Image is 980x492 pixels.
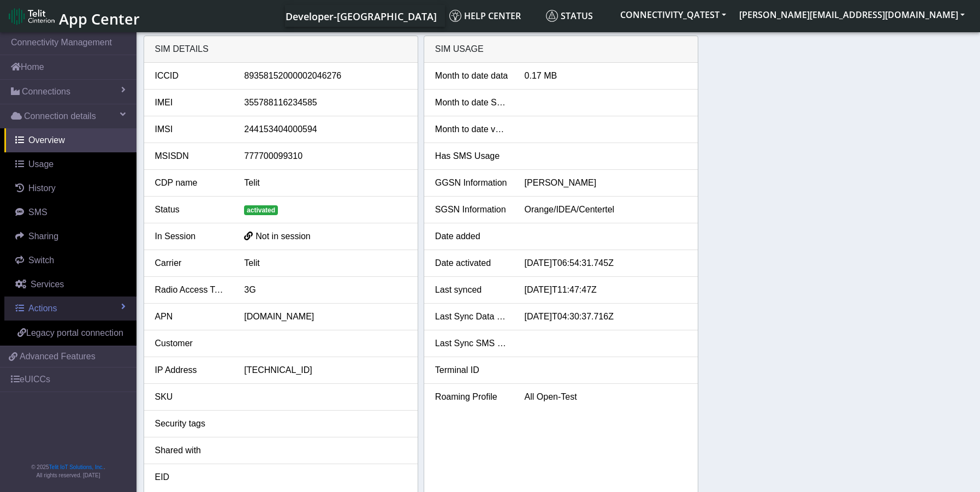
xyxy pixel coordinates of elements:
span: Services [31,280,64,289]
div: 0.17 MB [516,69,696,82]
img: knowledge.svg [449,10,461,22]
div: SGSN Information [427,203,516,216]
div: Last synced [427,283,516,297]
div: [TECHNICAL_ID] [236,364,415,377]
div: Status [147,203,236,216]
div: MSISDN [147,150,236,163]
span: Connection details [24,110,96,123]
span: activated [244,205,278,215]
span: Help center [449,10,521,22]
div: Month to date data [427,69,516,82]
div: Radio Access Tech [147,283,236,297]
div: SIM details [144,36,418,63]
img: logo-telit-cinterion-gw-new.png [9,8,55,25]
div: Carrier [147,257,236,270]
div: Month to date voice [427,123,516,136]
a: Overview [4,128,136,152]
div: Has SMS Usage [427,150,516,163]
div: 89358152000002046276 [236,69,415,82]
a: Status [542,5,614,27]
div: IP Address [147,364,236,377]
span: Overview [28,135,65,145]
span: History [28,183,56,193]
div: 777700099310 [236,150,415,163]
div: Date activated [427,257,516,270]
div: Month to date SMS [427,96,516,109]
div: [DATE]T06:54:31.745Z [516,257,696,270]
a: Your current platform instance [285,5,436,27]
div: EID [147,471,236,484]
a: Services [4,272,136,297]
div: 244153404000594 [236,123,415,136]
div: Terminal ID [427,364,516,377]
div: ICCID [147,69,236,82]
a: Actions [4,297,136,321]
a: Telit IoT Solutions, Inc. [49,464,104,470]
div: Telit [236,176,415,189]
div: In Session [147,230,236,243]
button: [PERSON_NAME][EMAIL_ADDRESS][DOMAIN_NAME] [733,5,971,25]
div: SKU [147,390,236,404]
span: Switch [28,256,54,265]
a: App Center [9,4,138,28]
div: APN [147,310,236,323]
div: [DATE]T04:30:37.716Z [516,310,696,323]
div: IMSI [147,123,236,136]
div: Last Sync Data Usage [427,310,516,323]
span: Sharing [28,232,58,241]
span: SMS [28,208,47,217]
span: Usage [28,159,54,169]
span: Developer-[GEOGRAPHIC_DATA] [286,10,437,23]
div: Roaming Profile [427,390,516,404]
button: CONNECTIVITY_QATEST [614,5,733,25]
a: Usage [4,152,136,176]
div: Telit [236,257,415,270]
div: 355788116234585 [236,96,415,109]
div: Last Sync SMS Usage [427,337,516,350]
div: Orange/IDEA/Centertel [516,203,696,216]
div: [DOMAIN_NAME] [236,310,415,323]
span: Legacy portal connection [26,328,123,337]
a: Help center [445,5,542,27]
div: 3G [236,283,415,297]
div: Shared with [147,444,236,457]
div: All Open-Test [516,390,696,404]
span: Connections [22,85,70,98]
a: Switch [4,248,136,272]
a: SMS [4,200,136,224]
div: Security tags [147,417,236,430]
span: Status [546,10,593,22]
div: Customer [147,337,236,350]
div: GGSN Information [427,176,516,189]
div: Date added [427,230,516,243]
span: Actions [28,304,57,313]
span: Not in session [256,232,311,241]
div: IMEI [147,96,236,109]
div: [PERSON_NAME] [516,176,696,189]
a: Sharing [4,224,136,248]
a: History [4,176,136,200]
span: App Center [59,9,140,29]
div: CDP name [147,176,236,189]
span: Advanced Features [20,350,96,363]
div: SIM Usage [424,36,698,63]
img: status.svg [546,10,558,22]
div: [DATE]T11:47:47Z [516,283,696,297]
